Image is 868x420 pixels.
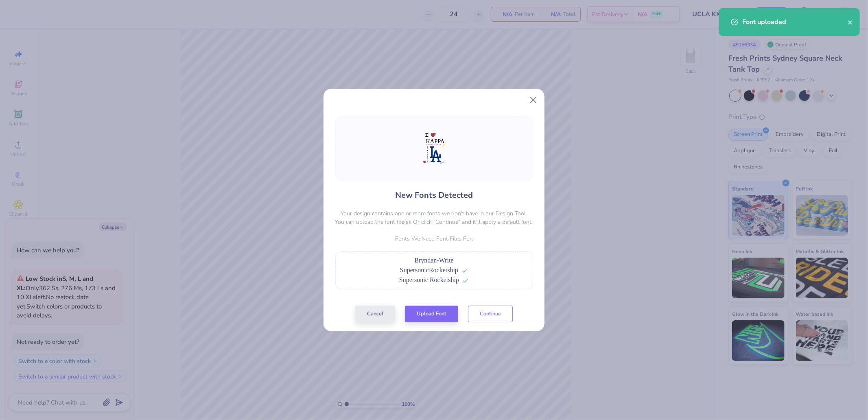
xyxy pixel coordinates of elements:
[395,189,473,201] h4: New Fonts Detected
[335,209,533,226] p: Your design contains one or more fonts we don't have in our Design Tool. You can upload the font ...
[400,267,458,273] span: SupersonicRocketship
[335,234,533,243] p: Fonts We Need Font Files For:
[526,92,541,107] button: Close
[468,306,513,322] button: Continue
[848,17,853,27] button: close
[405,306,458,322] button: Upload Font
[355,306,395,322] button: Cancel
[399,276,459,283] span: Supersonic Rocketship
[742,17,848,27] div: Font uploaded
[414,257,453,264] span: Bryndan-Write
